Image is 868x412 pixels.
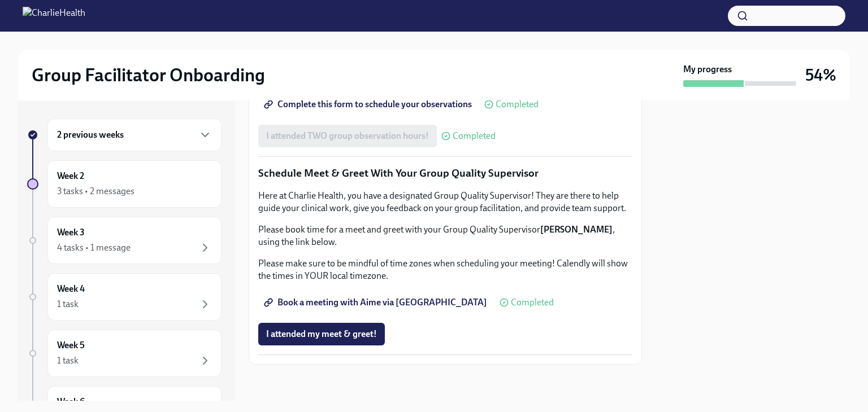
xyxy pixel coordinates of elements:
[540,224,613,235] strong: [PERSON_NAME]
[27,217,222,264] a: Week 34 tasks • 1 message
[266,99,472,110] span: Complete this form to schedule your observations
[258,93,480,116] a: Complete this form to schedule your observations
[258,291,495,314] a: Book a meeting with Aime via [GEOGRAPHIC_DATA]
[511,298,554,307] span: Completed
[32,64,265,86] h2: Group Facilitator Onboarding
[57,298,79,310] div: 1 task
[683,63,732,76] strong: My progress
[453,132,496,141] span: Completed
[57,185,134,198] div: 3 tasks • 2 messages
[27,273,222,321] a: Week 41 task
[258,190,632,214] p: Here at Charlie Health, you have a designated Group Quality Supervisor! They are there to help gu...
[27,160,222,208] a: Week 23 tasks • 2 messages
[258,166,632,181] p: Schedule Meet & Greet With Your Group Quality Supervisor
[57,283,85,295] h6: Week 4
[57,226,85,239] h6: Week 3
[57,129,124,141] h6: 2 previous weeks
[496,100,539,109] span: Completed
[258,257,632,282] p: Please make sure to be mindful of time zones when scheduling your meeting! Calendly will show the...
[27,330,222,377] a: Week 51 task
[805,65,836,85] h3: 54%
[47,119,222,151] div: 2 previous weeks
[23,7,85,25] img: CharlieHealth
[57,242,131,254] div: 4 tasks • 1 message
[57,396,85,408] h6: Week 6
[258,323,385,345] button: I attended my meet & greet!
[57,170,84,182] h6: Week 2
[266,297,487,308] span: Book a meeting with Aime via [GEOGRAPHIC_DATA]
[57,339,85,352] h6: Week 5
[57,354,79,367] div: 1 task
[258,223,632,248] p: Please book time for a meet and greet with your Group Quality Supervisor , using the link below.
[266,328,377,340] span: I attended my meet & greet!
